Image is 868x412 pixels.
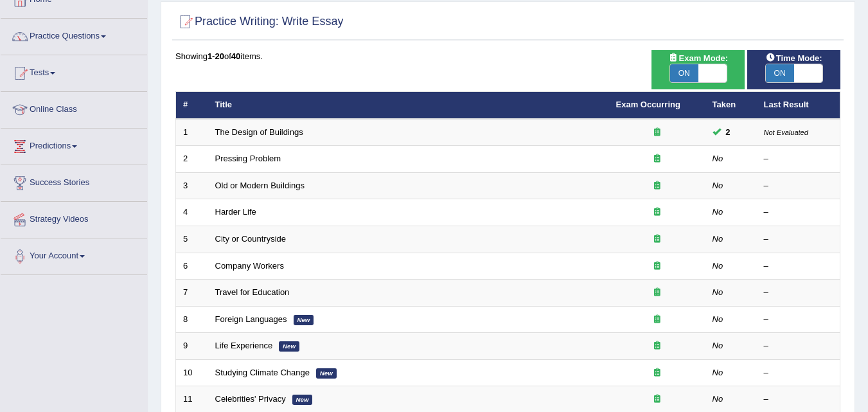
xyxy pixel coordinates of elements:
em: No [713,341,723,350]
div: – [764,314,833,326]
div: – [764,206,833,219]
em: New [279,341,299,352]
b: 40 [231,51,240,61]
td: 4 [176,199,208,226]
em: No [713,314,723,324]
div: Exam occurring question [616,340,698,352]
a: Pressing Problem [215,154,281,163]
div: Showing of items. [175,50,840,62]
th: Taken [705,92,757,119]
em: No [713,207,723,217]
td: 8 [176,306,208,333]
a: Your Account [1,238,147,271]
div: – [764,260,833,273]
div: – [764,180,833,192]
a: Predictions [1,129,147,161]
a: City or Countryside [215,234,287,244]
em: No [713,394,723,404]
div: – [764,287,833,299]
td: 6 [176,253,208,280]
h2: Practice Writing: Write Essay [175,12,343,31]
th: Title [208,92,609,119]
td: 9 [176,333,208,360]
div: Exam occurring question [616,153,698,165]
span: Time Mode: [761,51,828,65]
div: Exam occurring question [616,287,698,299]
span: ON [670,64,698,82]
td: 3 [176,172,208,199]
a: Life Experience [215,341,273,350]
a: Travel for Education [215,287,290,297]
small: Not Evaluated [764,129,808,136]
a: Strategy Videos [1,202,147,234]
div: Exam occurring question [616,260,698,273]
div: Exam occurring question [616,367,698,379]
td: 1 [176,119,208,146]
em: No [713,287,723,297]
a: Tests [1,55,147,87]
b: 1-20 [208,51,224,61]
em: No [713,154,723,163]
div: – [764,340,833,352]
div: Exam occurring question [616,180,698,192]
em: New [292,395,313,405]
th: # [176,92,208,119]
div: Exam occurring question [616,393,698,406]
em: New [316,368,337,379]
div: – [764,367,833,379]
a: Success Stories [1,165,147,197]
div: Exam occurring question [616,127,698,139]
em: No [713,181,723,190]
td: 10 [176,359,208,386]
a: Online Class [1,92,147,124]
em: New [294,315,314,325]
em: No [713,261,723,271]
a: Old or Modern Buildings [215,181,305,190]
a: Celebrities' Privacy [215,394,286,404]
a: Practice Questions [1,19,147,51]
td: 5 [176,226,208,253]
div: Show exams occurring in exams [651,50,745,89]
em: No [713,368,723,377]
a: Company Workers [215,261,284,271]
td: 7 [176,280,208,307]
div: Exam occurring question [616,314,698,326]
span: Exam Mode: [663,51,732,65]
td: 2 [176,146,208,173]
div: Exam occurring question [616,206,698,219]
a: The Design of Buildings [215,127,303,137]
div: – [764,153,833,165]
a: Harder Life [215,207,256,217]
a: Foreign Languages [215,314,287,324]
span: ON [766,64,794,82]
div: – [764,233,833,246]
em: No [713,234,723,244]
a: Exam Occurring [616,100,680,109]
span: You can still take this question [721,125,736,139]
div: – [764,393,833,406]
div: Exam occurring question [616,233,698,246]
a: Studying Climate Change [215,368,310,377]
th: Last Result [757,92,840,119]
